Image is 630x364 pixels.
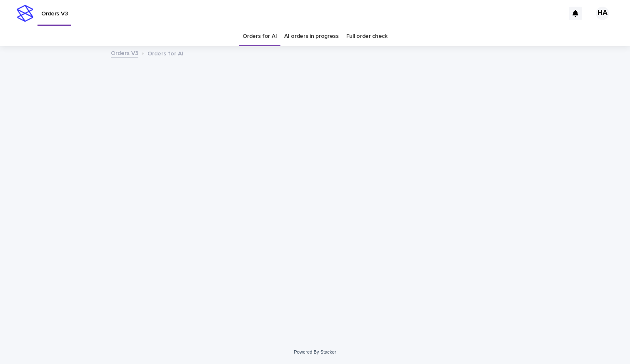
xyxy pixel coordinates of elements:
[284,27,339,46] a: AI orders in progress
[596,7,609,20] div: HA
[17,5,33,22] img: stacker-logo-s-only.png
[242,27,277,46] a: Orders for AI
[147,48,183,57] p: Orders for AI
[294,349,336,354] a: Powered By Stacker
[111,48,138,57] a: Orders V3
[346,27,387,46] a: Full order check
